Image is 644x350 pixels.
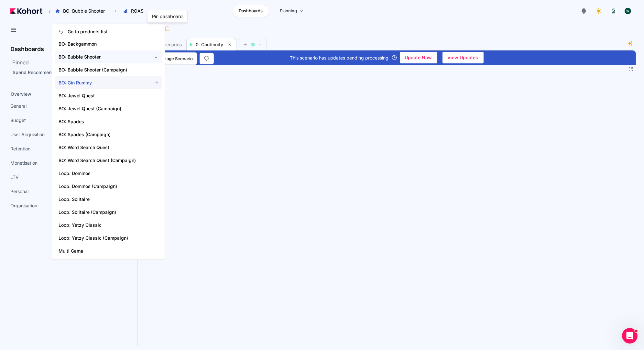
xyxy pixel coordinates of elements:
span: BO: Word Search Quest (Campaign) [59,157,144,164]
span: Overview [11,91,31,97]
span: General [10,103,27,109]
a: Planning [273,5,310,17]
span: Loop: Dominos (Campaign) [59,183,144,190]
a: Multi Game [55,245,162,257]
button: ROAS [120,5,150,16]
span: BO: Jewel Quest (Campaign) [59,105,144,112]
span: Loop: Yatzy Classic (Campaign) [59,235,144,241]
span: Update Now [405,53,432,62]
a: BO: Spades [55,115,162,128]
button: View Updates [442,52,484,63]
a: BO: Gin Rummy [55,76,162,89]
span: Multi Game [59,248,144,254]
span: / [44,8,50,15]
span: Spend Recommendations [13,70,68,75]
a: BO: Jewel Quest [55,89,162,102]
span: BO: Bubble Shooter (Campaign) [59,67,144,73]
span: User Acquisition [10,131,45,138]
a: Spend Recommendations [10,68,127,77]
span: ROAS [131,8,144,14]
span: Planning [280,8,297,14]
span: Organisation [10,202,37,209]
span: › [114,8,118,14]
a: BO: Spades (Campaign) [55,128,162,141]
span: BO: Jewel Quest [59,93,144,99]
a: Loop: Dominos (Campaign) [55,180,162,193]
span: 0. Continuity [196,42,223,47]
a: BO: Jewel Quest (Campaign) [55,102,162,115]
img: Kohort logo [10,8,42,14]
span: Monetisation [10,160,38,166]
span: LTV [10,174,19,180]
h2: Pinned [12,59,129,66]
span: Loop: Yatzy Classic [59,222,144,228]
span: Loop: Solitaire (Campaign) [59,209,144,215]
span: This scenario has updates pending processing [290,54,389,61]
span: BO: Spades (Campaign) [59,131,144,138]
a: BO: Bubble Shooter (Campaign) [55,63,162,76]
iframe: Intercom live chat [622,328,638,344]
a: BO: Word Search Quest (Campaign) [55,154,162,167]
a: Overview [8,89,118,99]
span: BO: Word Search Quest [59,144,144,151]
a: Loop: Yatzy Classic (Campaign) [55,232,162,245]
span: View Updates [448,53,478,62]
span: Budget [10,117,26,124]
span: BO: Backgammon [59,41,144,47]
a: BO: Backgammon [55,38,162,50]
span: Loop: Solitaire [59,196,144,202]
span: BO: Bubble Shooter [59,54,144,60]
span: Personal [10,188,28,195]
a: Loop: Solitaire (Campaign) [55,206,162,219]
button: Fullscreen [628,67,633,72]
span: BO: Bubble Shooter [63,8,105,14]
a: BO: Bubble Shooter [55,50,162,63]
span: BO: Gin Rummy [59,80,144,86]
div: Pin dashboard [151,12,184,21]
span: Go to products list [68,28,108,35]
img: logo_logo_images_1_20240607072359498299_20240828135028712857.jpeg [610,8,617,14]
a: Dashboards [232,5,269,17]
button: BO: Bubble Shooter [52,5,112,16]
a: Manage Scenario [145,52,197,65]
a: BO: Word Search Quest [55,141,162,154]
a: Go to products list [55,26,162,38]
span: Retention [10,146,30,152]
a: Loop: Solitaire [55,193,162,206]
a: Loop: Dominos [55,167,162,180]
span: Loop: Dominos [59,170,144,177]
a: Loop: Yatzy Classic [55,219,162,232]
span: BO: Spades [59,118,144,125]
span: Dashboards [239,8,263,14]
button: Update Now [400,52,437,63]
span: Manage Scenario [158,55,193,62]
h2: Dashboards [10,46,44,52]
